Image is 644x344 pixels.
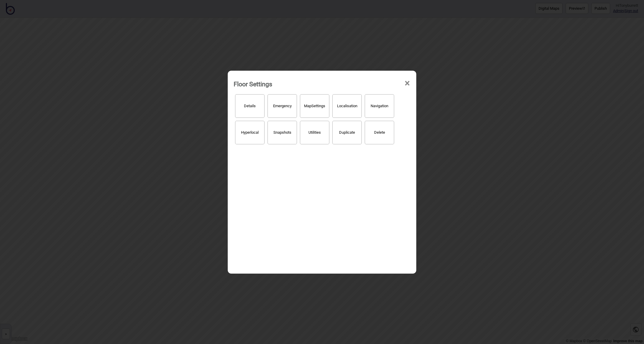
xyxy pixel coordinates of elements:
[235,121,265,144] button: Hyperlocal
[235,94,265,118] button: Details
[332,94,362,118] button: Localisation
[267,121,297,144] button: Snapshots
[267,94,297,118] button: Emergency
[365,121,394,144] button: Delete
[300,121,329,144] button: Utilities
[365,94,394,118] button: Navigation
[300,94,329,118] button: MapSettings
[404,74,410,93] span: ×
[234,78,272,90] div: Floor Settings
[332,121,362,144] button: Duplicate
